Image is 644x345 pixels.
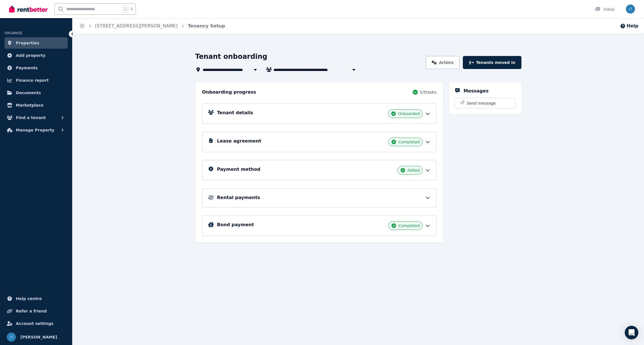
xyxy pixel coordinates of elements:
[5,124,68,136] button: Manage Property
[7,333,16,342] img: Jacek Tomaka
[16,320,54,327] span: Account settings
[5,31,22,35] span: ORGANISE
[16,89,41,96] span: Documents
[407,167,420,173] span: Added
[217,221,254,228] h5: Bond payment
[16,64,38,71] span: Payments
[217,166,260,173] h5: Payment method
[463,56,521,69] button: Tenants moved in
[195,52,268,61] h1: Tenant onboarding
[5,293,68,304] a: Help centre
[16,52,46,59] span: Add property
[16,308,47,314] span: Refer a friend
[5,62,68,74] a: Payments
[464,88,489,94] h5: Messages
[16,77,49,84] span: Finance report
[9,5,48,13] img: RentBetter
[626,5,635,14] img: Jacek Tomaka
[398,139,420,145] span: Completed
[426,56,459,69] a: Actions
[16,127,54,133] span: Manage Property
[5,318,68,329] a: Account settings
[5,37,68,49] a: Properties
[5,87,68,98] a: Documents
[5,50,68,61] a: Add property
[16,40,39,46] span: Properties
[208,222,214,227] img: Bond Details
[455,98,515,108] button: Send message
[620,23,638,29] button: Help
[467,100,496,106] span: Send message
[95,23,178,29] a: [STREET_ADDRESS][PERSON_NAME]
[625,326,638,339] div: Open Intercom Messenger
[5,112,68,123] button: Find a tenant
[398,111,420,117] span: Onboarded
[595,7,615,12] div: Inbox
[202,89,256,96] h2: Onboarding progress
[217,194,260,201] h5: Rental payments
[217,138,261,145] h5: Lease agreement
[420,89,436,95] span: 5 / 5 tasks
[16,102,43,109] span: Marketplace
[16,114,46,121] span: Find a tenant
[5,75,68,86] a: Finance report
[208,195,214,200] img: Rental Payments
[188,23,225,29] span: Tenancy Setup
[16,295,42,302] span: Help centre
[20,334,57,340] span: [PERSON_NAME]
[398,223,420,228] span: Completed
[72,18,232,34] nav: Breadcrumb
[217,109,253,116] h5: Tenant details
[5,100,68,111] a: Marketplace
[5,305,68,317] a: Refer a friend
[131,7,133,11] span: k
